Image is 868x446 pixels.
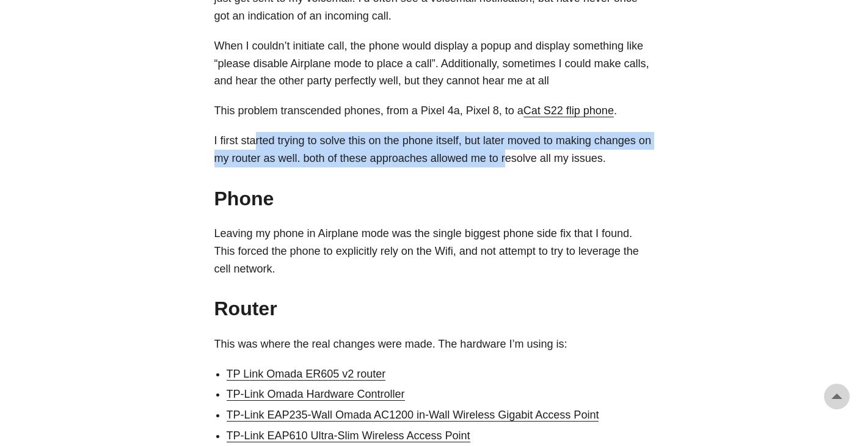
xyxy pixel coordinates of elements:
p: This was where the real changes were made. The hardware I’m using is: [214,335,654,353]
p: I first started trying to solve this on the phone itself, but later moved to making changes on my... [214,132,654,167]
p: When I couldn’t initiate call, the phone would display a popup and display something like “please... [214,37,654,90]
a: go to top [824,384,850,409]
a: Cat S22 flip phone [523,104,614,117]
p: This problem transcended phones, from a Pixel 4a, Pixel 8, to a . [214,102,654,120]
a: TP-Link EAP235-Wall Omada AC1200 in-Wall Wireless Gigabit Access Point [227,409,599,421]
a: TP Link Omada ER605 v2 router [227,368,386,380]
a: TP-Link EAP610 Ultra-Slim Wireless Access Point [227,430,470,442]
a: TP-Link Omada Hardware Controller [227,388,405,400]
h2: Phone [214,187,654,210]
p: Leaving my phone in Airplane mode was the single biggest phone side fix that I found. This forced... [214,225,654,277]
h2: Router [214,297,654,320]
